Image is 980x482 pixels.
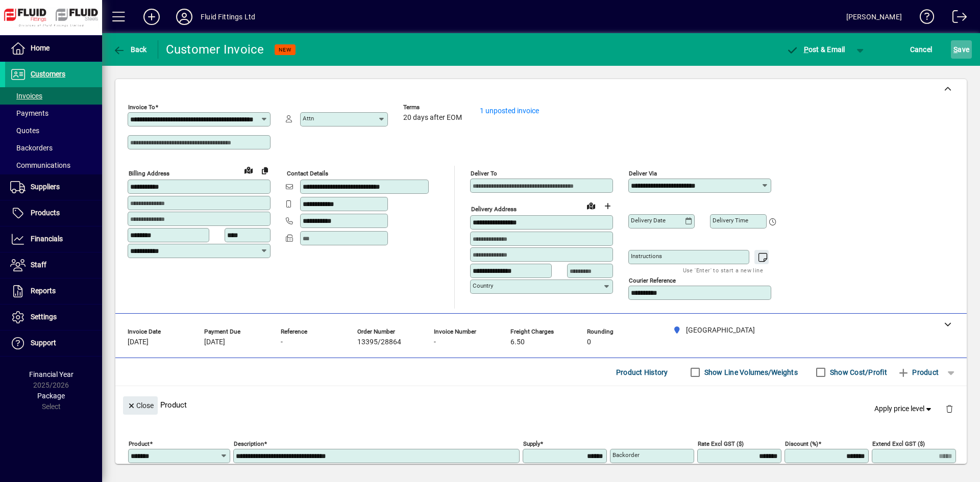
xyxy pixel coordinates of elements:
span: 20 days after EOM [403,114,462,122]
button: Profile [168,8,201,26]
mat-label: Invoice To [128,104,155,111]
span: ost & Email [786,45,845,54]
a: Knowledge Base [912,2,935,35]
button: Copy to Delivery address [257,162,273,179]
span: [DATE] [204,338,225,346]
span: Suppliers [31,183,60,191]
span: - [281,338,283,346]
a: Products [5,200,102,226]
span: Support [31,339,56,347]
span: Product History [616,364,668,380]
a: Support [5,331,102,356]
span: P [804,45,808,54]
a: Communications [5,157,102,174]
mat-label: Country [473,282,493,289]
button: Post & Email [781,40,850,59]
a: Logout [945,2,967,35]
span: Terms [403,104,464,111]
a: Staff [5,252,102,278]
app-page-header-button: Back [102,40,158,59]
a: View on map [240,162,257,178]
a: View on map [583,197,599,214]
span: Apply price level [874,403,934,414]
button: Delete [937,396,962,421]
span: Financials [31,235,63,243]
a: Settings [5,305,102,330]
span: Home [31,44,50,52]
a: Invoices [5,87,102,105]
span: Settings [31,313,57,321]
span: 13395/28864 [357,338,401,346]
button: Add [135,8,168,26]
mat-label: Instructions [631,252,662,260]
button: Apply price level [870,400,938,418]
span: [DATE] [128,338,149,346]
a: Quotes [5,122,102,139]
span: Cancel [910,41,933,58]
app-page-header-button: Close [120,400,160,410]
a: 1 unposted invoice [480,107,539,115]
button: Product [892,363,944,382]
mat-label: Courier Reference [629,277,676,284]
label: Show Line Volumes/Weights [702,367,798,377]
button: Product History [612,363,672,382]
mat-label: Delivery date [631,217,666,224]
span: Communications [10,161,70,169]
span: 0 [587,338,591,346]
a: Suppliers [5,174,102,200]
span: Customers [31,70,65,78]
mat-label: Rate excl GST ($) [698,440,744,447]
button: Close [123,396,158,415]
div: Customer Invoice [166,41,264,58]
div: Fluid Fittings Ltd [201,9,255,25]
div: Product [115,386,967,423]
a: Backorders [5,139,102,157]
mat-hint: Use 'Enter' to start a new line [683,264,763,276]
span: NEW [279,46,291,53]
span: Back [113,45,147,54]
a: Payments [5,105,102,122]
span: - [434,338,436,346]
mat-label: Description [234,440,264,447]
span: Product [897,364,939,380]
span: Close [127,397,154,414]
span: Quotes [10,126,39,135]
mat-label: Attn [303,115,314,122]
label: Show Cost/Profit [828,367,887,377]
a: Home [5,36,102,61]
span: Products [31,209,60,217]
span: Backorders [10,144,53,152]
span: Reports [31,287,56,295]
mat-label: Deliver via [629,170,657,177]
span: S [953,45,958,54]
span: Invoices [10,92,42,100]
button: Choose address [599,198,616,214]
a: Reports [5,278,102,304]
mat-label: Discount (%) [785,440,818,447]
span: 6.50 [510,338,525,346]
mat-label: Product [129,440,150,447]
span: Package [37,392,65,400]
mat-label: Extend excl GST ($) [872,440,925,447]
app-page-header-button: Delete [937,404,962,413]
mat-label: Supply [523,440,540,447]
button: Cancel [908,40,935,59]
span: ave [953,41,969,58]
span: Payments [10,109,48,117]
a: Financials [5,226,102,252]
button: Back [110,40,150,59]
mat-label: Backorder [612,451,640,459]
button: Save [951,40,972,59]
mat-label: Delivery time [713,217,748,224]
mat-label: Deliver To [471,170,497,177]
span: Staff [31,261,46,269]
span: Financial Year [29,370,73,378]
div: [PERSON_NAME] [846,9,902,25]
